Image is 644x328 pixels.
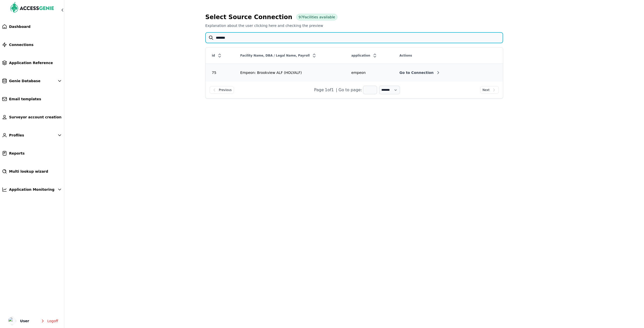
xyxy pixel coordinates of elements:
div: Empeon: Brookview ALF (HOLYALF) [234,70,345,75]
span: Surveyor account creation [9,115,61,120]
span: Logoff [47,318,58,323]
span: User [20,318,29,324]
span: 1 of 1 [325,87,334,93]
div: empeon [345,70,393,75]
p: Explanation about the user clicking here and checking the preview [205,23,503,28]
button: Next [480,86,499,94]
div: Page [314,87,324,93]
span: Next [482,87,490,92]
p: | Go to page: [336,87,362,93]
span: 97 Facilities available [299,15,335,20]
img: AccessGenie Logo [10,2,54,14]
span: Reports [9,151,25,156]
h3: Select Source Connection [205,12,503,22]
button: Logoff [36,316,62,326]
div: id [206,51,234,60]
span: Multi lookup wizard [9,169,48,174]
span: Profiles [9,133,24,138]
span: Dashboard [9,24,30,29]
span: Go to Connection [399,70,434,75]
span: Application Reference [9,60,53,65]
span: Connections [9,42,33,47]
div: 75 [206,70,234,75]
button: Go to Connection [399,70,441,75]
span: Previous [219,87,232,92]
span: Email templates [9,97,41,102]
span: Genie Database [9,78,41,83]
span: Application Monitoring [9,187,55,192]
button: Previous [210,86,234,94]
div: Actions [393,52,503,60]
div: application [345,51,393,60]
div: Facility Name, DBA / Legal Name, Payroll [234,51,345,60]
